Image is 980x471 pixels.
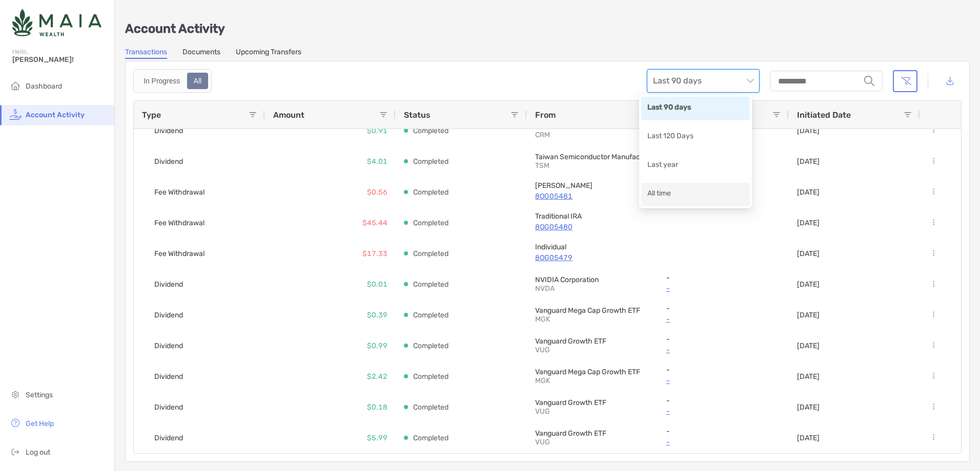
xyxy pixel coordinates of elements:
span: [PERSON_NAME]! [12,55,108,64]
span: Account Activity [26,111,85,119]
span: Dashboard [26,82,62,91]
div: All [188,74,208,88]
p: [DATE] [797,280,820,289]
img: logout icon [9,445,22,458]
p: $0.99 [367,339,387,352]
p: $45.44 [362,217,387,229]
a: - [666,374,781,387]
span: Fee Withdrawal [154,245,205,262]
p: [DATE] [797,372,820,381]
p: Completed [413,309,448,322]
p: $17.33 [362,247,387,260]
div: segmented control [133,69,212,93]
p: Vanguard Mega Cap Growth ETF [535,306,650,315]
p: Completed [413,155,448,168]
p: Vanguard Growth ETF [535,398,650,407]
span: Amount [273,110,304,120]
span: Type [142,110,161,120]
p: [DATE] [797,157,820,166]
button: Clear filters [893,70,917,92]
p: Completed [413,247,448,260]
span: Last 90 days [653,70,753,92]
span: Dividend [154,399,183,416]
a: Documents [182,48,220,59]
p: $5.99 [367,432,387,444]
p: [DATE] [797,219,820,227]
p: Completed [413,186,448,199]
p: Completed [413,124,448,137]
span: Fee Withdrawal [154,184,205,201]
p: Taiwan Semiconductor Manufacturing Company Ltd. [535,153,650,161]
span: Dividend [154,337,183,354]
a: - [666,405,781,418]
div: All time [647,188,744,201]
a: - [666,344,781,356]
span: Dividend [154,307,183,324]
p: $0.91 [367,124,387,137]
p: Completed [413,370,448,383]
div: Last 90 days [647,102,744,115]
p: Completed [413,217,448,229]
img: input icon [864,76,874,86]
p: [DATE] [797,341,820,350]
p: Completed [413,278,448,291]
p: $0.18 [367,401,387,414]
img: get-help icon [9,417,22,429]
p: $4.01 [367,155,387,168]
p: [DATE] [797,249,820,258]
p: 8OG05480 [535,221,650,233]
p: NVDA [535,284,607,293]
p: 8OG05479 [535,251,650,264]
span: Dividend [154,276,183,293]
p: - [666,335,781,344]
p: NVIDIA Corporation [535,275,650,284]
span: Dividend [154,153,183,170]
span: Dividend [154,430,183,446]
p: Account Activity [125,23,970,35]
a: 8OG05481 [535,190,650,203]
p: $2.42 [367,370,387,383]
p: [DATE] [797,188,820,197]
p: Traditional IRA [535,212,650,221]
p: $0.01 [367,278,387,291]
div: Last year [647,159,744,172]
p: VUG [535,438,607,446]
p: - [666,436,781,448]
p: Individual [535,243,650,251]
p: Vanguard Growth ETF [535,337,650,346]
div: Last year [641,154,750,178]
p: MGK [535,315,607,324]
span: From [535,110,556,120]
p: - [666,273,781,282]
div: All time [641,183,750,206]
img: activity icon [9,108,22,120]
img: household icon [9,79,22,92]
img: settings icon [9,388,22,400]
div: In Progress [138,74,186,88]
a: Transactions [125,48,167,59]
p: - [666,427,781,436]
p: VUG [535,407,607,416]
p: TSM [535,161,607,170]
p: Roth IRA [535,181,650,190]
a: - [666,313,781,326]
p: Vanguard Mega Cap Growth ETF [535,368,650,376]
p: - [666,366,781,374]
span: Status [404,110,431,120]
span: Dividend [154,368,183,385]
span: Fee Withdrawal [154,215,205,231]
div: Last 90 days [641,97,750,120]
p: CRM [535,131,607,139]
p: MGK [535,376,607,385]
p: VUG [535,346,607,354]
a: - [666,282,781,295]
span: Settings [26,391,53,399]
p: [DATE] [797,434,820,442]
span: Initiated Date [797,110,851,120]
p: $0.39 [367,309,387,322]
